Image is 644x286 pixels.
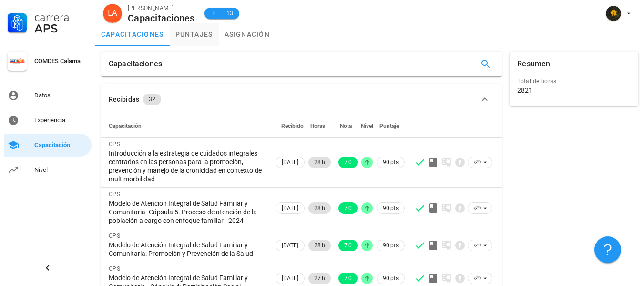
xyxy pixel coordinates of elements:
a: puntajes [170,23,219,46]
span: Capacitación [109,123,142,129]
th: Recibido [274,115,307,138]
span: 90 pts [383,274,399,283]
span: [DATE] [282,203,298,213]
span: 90 pts [383,203,399,213]
div: avatar [103,4,122,23]
div: Capacitación [34,141,88,149]
div: Resumen [517,52,550,76]
th: Nota [333,115,359,138]
div: [PERSON_NAME] [128,3,195,13]
span: 27 h [314,273,325,284]
div: Recibidas [109,94,139,105]
span: [DATE] [282,157,298,168]
div: Experiencia [34,117,88,124]
div: Modelo de Atención Integral de Salud Familiar y Comunitaria: Promoción y Prevención de la Salud [109,241,266,258]
span: Nota [340,123,352,129]
span: 7,0 [344,273,352,284]
div: Carrera [34,11,88,23]
span: Puntaje [379,123,399,129]
div: Total de horas [517,76,631,86]
span: Nivel [361,123,373,129]
span: OPS [109,265,120,272]
span: Horas [310,123,325,129]
div: APS [34,23,88,34]
a: asignación [219,23,276,46]
th: Horas [307,115,333,138]
span: 7,0 [344,240,352,251]
span: 7,0 [344,157,352,168]
a: Capacitación [4,134,92,157]
span: B [210,9,218,18]
a: Nivel [4,159,92,181]
span: 32 [149,94,155,105]
span: 28 h [314,157,325,168]
div: COMDES Calama [34,57,88,65]
th: Puntaje [375,115,407,138]
button: Recibidas 32 [101,84,502,115]
div: Capacitaciones [128,13,195,23]
span: 28 h [314,202,325,214]
span: OPS [109,141,120,148]
span: 90 pts [383,241,399,250]
div: 2821 [517,86,532,95]
th: Capacitación [101,115,274,138]
th: Nivel [359,115,375,138]
span: [DATE] [282,240,298,251]
div: Datos [34,92,88,99]
span: 90 pts [383,158,399,167]
span: [DATE] [282,273,298,284]
span: OPS [109,233,120,239]
span: Recibido [281,123,304,129]
div: Modelo de Atención Integral de Salud Familiar y Comunitaria- Cápsula 5. Proceso de atención de la... [109,199,266,225]
span: 7,0 [344,202,352,214]
div: avatar [606,6,621,21]
a: Datos [4,84,92,107]
a: Experiencia [4,109,92,132]
span: 28 h [314,240,325,251]
span: OPS [109,191,120,198]
span: 13 [226,9,234,18]
span: LA [108,4,117,23]
a: capacitaciones [95,23,170,46]
div: Introducción a la estrategia de cuidados integrales centrados en las personas para la promoción, ... [109,149,266,183]
div: Capacitaciones [109,52,162,76]
div: Nivel [34,166,88,174]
